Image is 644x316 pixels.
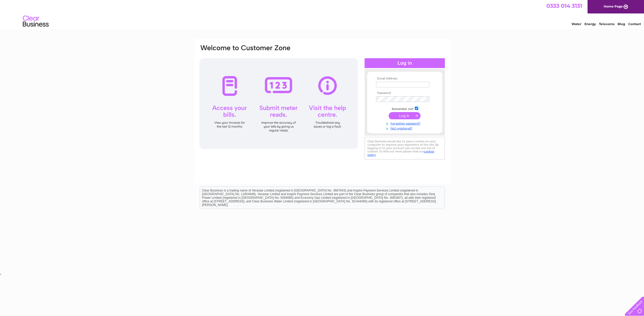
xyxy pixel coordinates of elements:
a: Energy [584,22,596,26]
a: Forgotten password? [376,121,435,126]
a: Not registered? [376,126,435,130]
div: Clear Business would like to place cookies on your computer to improve your experience of the sit... [365,137,445,159]
td: Remember me? [375,106,435,111]
div: Clear Business is a trading name of Verastar Limited (registered in [GEOGRAPHIC_DATA] No. 3667643... [200,3,445,25]
th: Password: [375,91,435,95]
a: 0333 014 3131 [546,3,582,9]
a: Telecoms [599,22,614,26]
input: Submit [389,112,421,119]
a: Contact [628,22,641,26]
a: Water [571,22,581,26]
a: cookies policy [367,150,434,157]
a: Blog [618,22,625,26]
th: Email Address: [375,77,435,80]
img: logo.png [23,13,49,29]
